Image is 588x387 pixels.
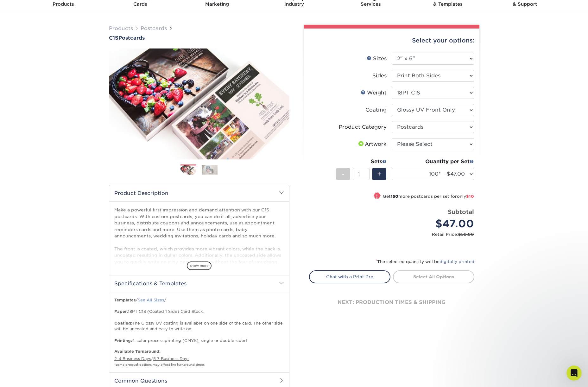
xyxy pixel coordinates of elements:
[114,363,205,366] small: *some product options may affect the turnaround times
[114,338,132,343] strong: Printing:
[202,165,218,175] img: Postcards 02
[393,270,474,283] a: Select All Options
[466,194,474,199] span: $10
[109,35,289,41] h1: Postcards
[109,275,289,292] h2: Specifications & Templates
[114,356,151,361] a: 2-4 Business Days
[457,194,474,199] span: only
[377,169,381,179] span: +
[367,55,387,62] div: Sizes
[141,25,167,31] a: Postcards
[187,261,212,270] span: show more
[342,169,345,179] span: -
[109,42,289,166] img: C1S 01
[336,158,387,165] div: Sets
[114,298,136,302] b: Templates
[357,140,387,148] div: Artwork
[109,35,289,41] a: C1SPostcards
[114,309,128,314] strong: Paper:
[339,123,387,131] div: Product Category
[361,89,387,97] div: Weight
[376,259,474,264] small: The selected quantity will be
[309,270,390,283] a: Chat with a Print Pro
[138,298,164,302] a: See All Sizes
[309,283,474,321] div: next: production times & shipping
[153,356,189,361] a: 5-7 Business Days
[376,193,378,199] span: !
[114,349,284,367] p: /
[109,185,289,201] h2: Product Description
[566,365,582,381] iframe: Intercom live chat
[448,208,474,215] strong: Subtotal
[109,35,118,41] span: C1S
[314,231,474,237] small: Retail Price:
[109,25,133,31] a: Products
[391,194,398,199] strong: 150
[114,207,284,297] p: Make a powerful first impression and demand attention with our C1S postcards. With custom postcar...
[114,297,284,344] p: / / 18PT C1S (Coated 1 Side) Card Stock. The Glossy UV coating is available on one side of the ca...
[439,259,474,264] a: digitally printed
[396,216,474,231] div: $47.00
[180,165,196,176] img: Postcards 01
[372,72,387,80] div: Sides
[114,321,132,326] strong: Coating:
[309,29,474,53] div: Select your options:
[365,106,387,114] div: Coating
[383,194,474,200] small: Get more postcards per set for
[114,349,161,354] b: Available Turnaround:
[392,158,474,165] div: Quantity per Set
[458,232,474,237] span: $50.00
